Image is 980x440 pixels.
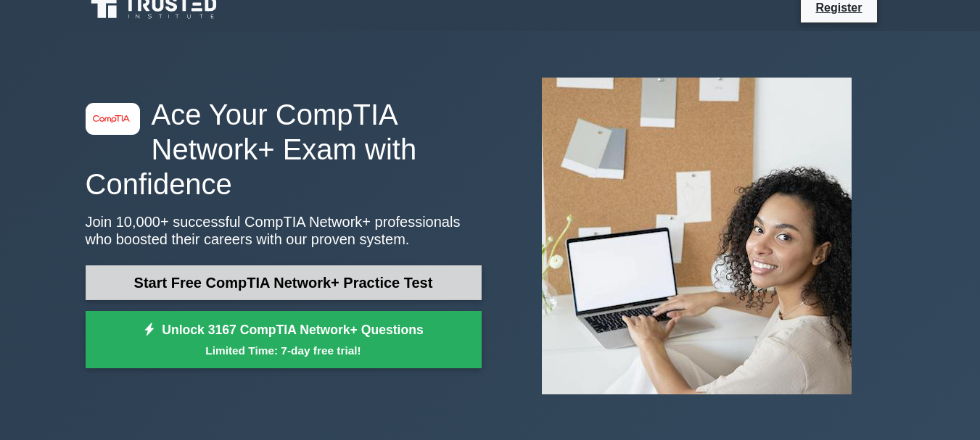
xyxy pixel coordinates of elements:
small: Limited Time: 7-day free trial! [104,342,464,359]
a: Unlock 3167 CompTIA Network+ QuestionsLimited Time: 7-day free trial! [86,311,482,369]
h1: Ace Your CompTIA Network+ Exam with Confidence [86,97,482,202]
p: Join 10,000+ successful CompTIA Network+ professionals who boosted their careers with our proven ... [86,213,482,248]
a: Start Free CompTIA Network+ Practice Test [86,265,482,300]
